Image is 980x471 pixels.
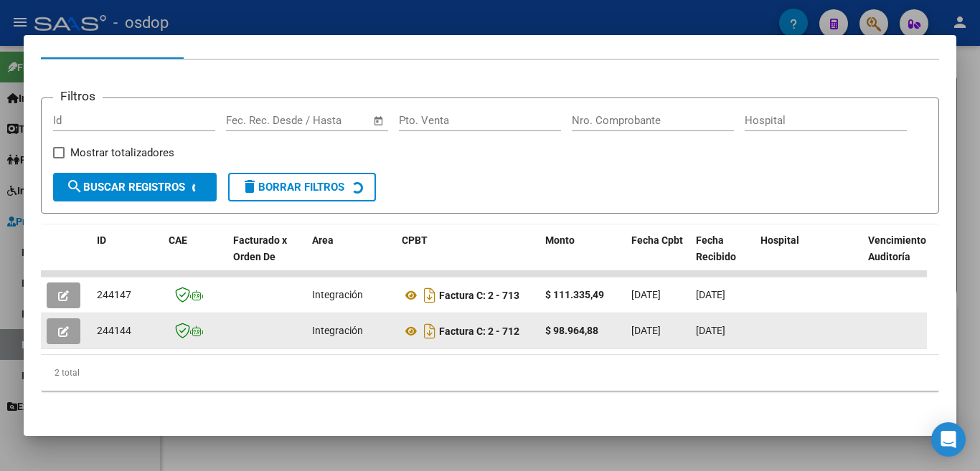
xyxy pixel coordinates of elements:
span: Monto [545,234,575,246]
span: Mostrar totalizadores [70,144,174,161]
datatable-header-cell: Facturado x Orden De [227,225,306,288]
span: CAE [169,234,187,246]
strong: $ 98.964,88 [545,325,598,336]
span: ID [97,234,106,246]
span: Integración [312,289,363,300]
span: [DATE] [631,325,661,336]
strong: Factura C: 2 - 712 [439,325,519,337]
span: Area [312,234,334,246]
datatable-header-cell: Monto [540,225,626,288]
button: Open calendar [371,113,387,129]
datatable-header-cell: CAE [163,225,227,288]
input: Fecha inicio [226,114,284,127]
datatable-header-cell: Vencimiento Auditoría [862,225,927,288]
span: Fecha Recibido [696,234,736,262]
span: Vencimiento Auditoría [868,234,926,262]
button: Borrar Filtros [228,173,376,201]
span: Integración [312,325,363,336]
datatable-header-cell: Hospital [755,225,862,288]
datatable-header-cell: ID [91,225,163,288]
h3: Filtros [53,87,103,105]
span: 244144 [97,325,131,336]
span: [DATE] [631,289,661,300]
input: Fecha fin [297,114,367,127]
span: Fecha Cpbt [631,234,683,246]
span: CPBT [402,234,428,246]
datatable-header-cell: Area [306,225,396,288]
span: Facturado x Orden De [233,234,287,262]
datatable-header-cell: Fecha Cpbt [626,225,690,288]
span: Hospital [760,234,799,246]
span: Borrar Filtros [241,181,344,194]
i: Descargar documento [420,284,439,307]
datatable-header-cell: Fecha Recibido [690,225,755,288]
span: Buscar Registros [66,181,185,194]
span: 244147 [97,289,131,300]
i: Descargar documento [420,320,439,343]
datatable-header-cell: CPBT [396,225,540,288]
mat-icon: search [66,178,83,195]
span: [DATE] [696,325,725,336]
div: 2 total [41,355,939,391]
div: Open Intercom Messenger [931,422,966,457]
mat-icon: delete [241,178,258,195]
strong: Factura C: 2 - 713 [439,290,519,301]
button: Buscar Registros [53,173,217,201]
strong: $ 111.335,49 [545,289,604,300]
span: [DATE] [696,289,725,300]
